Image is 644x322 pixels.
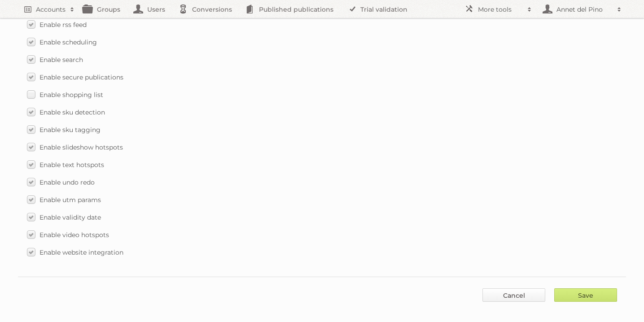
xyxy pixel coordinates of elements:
span: Enable shopping list [39,91,103,99]
a: Cancel [482,288,545,302]
span: Enable text hotspots [39,161,104,169]
h2: Annet del Pino [554,5,613,14]
span: Enable undo redo [39,178,95,186]
span: Enable rss feed [39,21,87,29]
span: Enable secure publications [39,73,123,81]
span: Enable search [39,56,83,64]
input: Save [554,288,617,302]
span: Enable scheduling [39,38,97,46]
span: Enable video hotspots [39,231,109,239]
span: Enable website integration [39,248,123,256]
span: Enable validity date [39,213,101,221]
h2: More tools [478,5,523,14]
h2: Accounts [36,5,66,14]
span: Enable sku tagging [39,126,101,134]
span: Enable sku detection [39,108,105,116]
span: Enable slideshow hotspots [39,143,123,151]
span: Enable utm params [39,196,101,204]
